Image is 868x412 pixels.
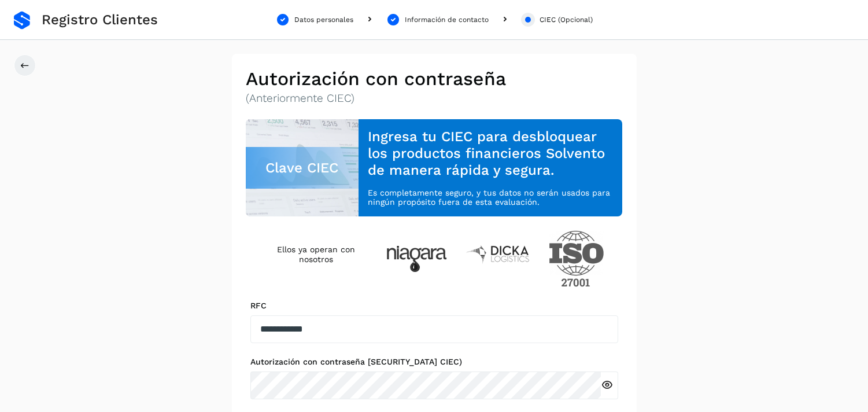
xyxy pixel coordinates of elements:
[246,68,623,90] h2: Autorización con contraseña
[264,245,368,264] h4: Ellos ya operan con nosotros
[405,14,489,25] div: Información de contacto
[540,14,593,25] div: CIEC (Opcional)
[549,230,604,287] img: ISO
[386,246,447,272] img: Niagara
[246,92,623,105] p: (Anteriormente CIEC)
[368,188,613,208] p: Es completamente seguro, y tus datos no serán usados para ningún propósito fuera de esta evaluación.
[250,357,618,367] label: Autorización con contraseña [SECURITY_DATA] CIEC)
[294,14,353,25] div: Datos personales
[42,12,158,28] span: Registro Clientes
[368,128,613,178] h3: Ingresa tu CIEC para desbloquear los productos financieros Solvento de manera rápida y segura.
[466,244,530,264] img: Dicka logistics
[246,147,359,189] div: Clave CIEC
[250,301,618,311] label: RFC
